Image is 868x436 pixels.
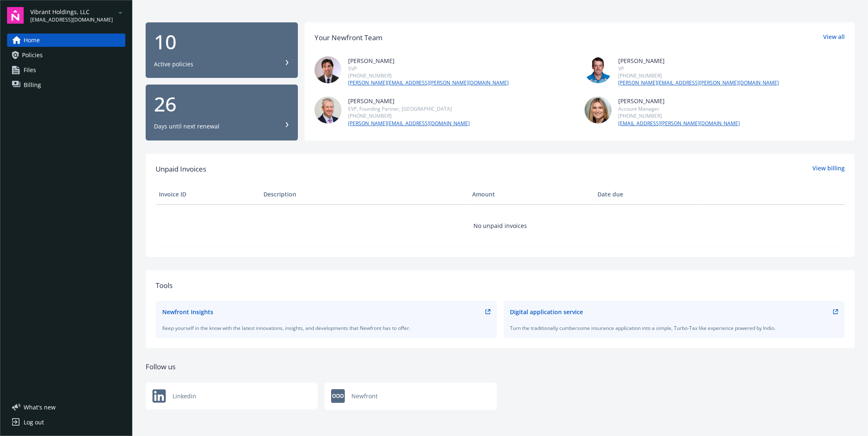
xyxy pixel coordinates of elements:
img: photo [585,97,612,124]
div: [PHONE_NUMBER] [618,112,740,119]
span: [EMAIL_ADDRESS][DOMAIN_NAME] [30,16,113,24]
span: What ' s new [24,403,56,412]
th: Amount [469,184,594,204]
img: navigator-logo.svg [7,7,24,24]
a: Files [7,63,125,77]
div: [PHONE_NUMBER] [618,72,779,79]
img: Newfront logo [331,389,345,403]
span: Home [24,34,40,47]
a: [PERSON_NAME][EMAIL_ADDRESS][DOMAIN_NAME] [348,120,470,127]
div: [PERSON_NAME] [348,97,470,105]
a: Billing [7,78,125,92]
div: SVP [348,65,509,72]
img: Newfront logo [152,389,166,403]
div: Newfront Insights [162,308,213,316]
div: Keep yourself in the know with the latest innovations, insights, and developments that Newfront h... [162,325,490,332]
div: [PHONE_NUMBER] [348,72,509,79]
div: [PERSON_NAME] [618,97,740,105]
div: Follow us [146,361,855,372]
a: [EMAIL_ADDRESS][PERSON_NAME][DOMAIN_NAME] [618,120,740,127]
button: What's new [7,403,69,412]
a: View billing [812,164,845,174]
div: [PHONE_NUMBER] [348,112,470,119]
a: View all [823,32,845,43]
div: Active policies [154,60,193,68]
div: Tools [156,280,845,291]
div: Days until next renewal [154,122,219,131]
img: photo [315,97,341,124]
th: Description [260,184,469,204]
a: arrowDropDown [115,7,125,17]
div: EVP, Founding Partner, [GEOGRAPHIC_DATA] [348,105,470,112]
a: [PERSON_NAME][EMAIL_ADDRESS][PERSON_NAME][DOMAIN_NAME] [618,79,779,87]
div: Turn the traditionally cumbersome insurance application into a simple, Turbo-Tax like experience ... [510,325,839,332]
div: 10 [154,32,290,52]
a: Newfront logoLinkedin [146,383,318,410]
th: Date due [594,184,699,204]
td: No unpaid invoices [156,204,845,247]
a: Home [7,34,125,47]
div: Account Manager [618,105,740,112]
div: Your Newfront Team [315,32,383,43]
span: Files [24,63,36,77]
span: Billing [24,78,41,92]
div: [PERSON_NAME] [618,56,779,65]
div: [PERSON_NAME] [348,56,509,65]
span: Unpaid Invoices [156,164,206,174]
img: photo [315,56,341,83]
div: Newfront [324,383,497,410]
th: Invoice ID [156,184,260,204]
button: 10Active policies [146,22,298,78]
div: Log out [24,416,44,429]
button: Vibrant Holdings, LLC[EMAIL_ADDRESS][DOMAIN_NAME]arrowDropDown [30,7,125,24]
span: Policies [22,48,43,62]
img: photo [585,56,612,83]
a: [PERSON_NAME][EMAIL_ADDRESS][PERSON_NAME][DOMAIN_NAME] [348,79,509,87]
div: Digital application service [510,308,583,316]
button: 26Days until next renewal [146,85,298,140]
div: Linkedin [146,383,318,409]
span: Vibrant Holdings, LLC [30,7,113,16]
div: VP [618,65,779,72]
a: Newfront logoNewfront [324,383,497,410]
div: 26 [154,94,290,114]
a: Policies [7,48,125,62]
